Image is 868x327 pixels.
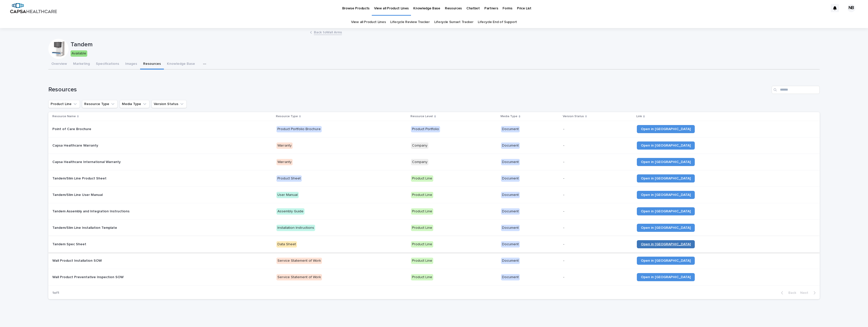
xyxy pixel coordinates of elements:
[637,257,695,265] a: Open in [GEOGRAPHIC_DATA]
[641,193,691,197] span: Open in [GEOGRAPHIC_DATA]
[563,114,584,119] p: Version Status
[411,159,428,165] div: Company
[563,275,633,279] p: -
[798,291,820,295] button: Next
[48,121,820,137] tr: Point of Care BrochurePoint of Care Brochure Product Portfolio BrochureProduct PortfolioDocument-...
[501,208,520,215] div: Document
[501,126,520,132] div: Document
[10,3,57,13] img: B5p4sRfuTuC72oLToeu7
[48,203,820,220] tr: Tandem Assembly and Integration InstructionsTandem Assembly and Integration Instructions Assembly...
[637,158,695,166] a: Open in [GEOGRAPHIC_DATA]
[563,193,633,197] p: -
[641,242,691,246] span: Open in [GEOGRAPHIC_DATA]
[52,159,122,164] p: Capsa Healthcare International Warranty
[637,174,695,182] a: Open in [GEOGRAPHIC_DATA]
[52,208,131,214] p: Tandem Assembly and Integration Instructions
[52,175,107,181] p: Tandem/Slim Line Product Sheet
[641,127,691,131] span: Open in [GEOGRAPHIC_DATA]
[563,259,633,263] p: -
[122,59,140,70] button: Images
[52,225,118,230] p: Tandem/Slim Line Installation Template
[637,125,695,133] a: Open in [GEOGRAPHIC_DATA]
[120,100,149,108] button: Media Type
[93,59,122,70] button: Specifications
[641,275,691,279] span: Open in [GEOGRAPHIC_DATA]
[276,175,302,182] div: Product Sheet
[641,177,691,180] span: Open in [GEOGRAPHIC_DATA]
[641,259,691,262] span: Open in [GEOGRAPHIC_DATA]
[411,126,440,132] div: Product Portfolio
[563,176,633,181] p: -
[48,170,820,187] tr: Tandem/Slim Line Product SheetTandem/Slim Line Product Sheet Product SheetProduct LineDocument-Op...
[52,258,103,263] p: Wall Product Installation SOW
[411,175,433,182] div: Product Line
[847,4,855,12] div: NB
[276,241,297,248] div: Data Sheet
[276,114,298,119] p: Resource Type
[82,100,118,108] button: Resource Type
[48,287,63,299] p: 1 of 1
[48,154,820,170] tr: Capsa Healthcare International WarrantyCapsa Healthcare International Warranty WarrantyCompanyDoc...
[641,160,691,164] span: Open in [GEOGRAPHIC_DATA]
[501,258,520,264] div: Document
[48,100,80,108] button: Product Line
[164,59,198,70] button: Knowledge Base
[276,225,315,231] div: Installation Instructions
[276,258,322,264] div: Service Statement of Work
[52,142,99,148] p: Capsa Healthcare Warranty
[501,142,520,149] div: Document
[637,273,695,281] a: Open in [GEOGRAPHIC_DATA]
[637,191,695,199] a: Open in [GEOGRAPHIC_DATA]
[501,225,520,231] div: Document
[71,41,818,48] p: Tandem
[52,192,104,197] p: Tandem/Slim Line User Manual
[563,209,633,214] p: -
[563,242,633,247] p: -
[276,159,293,165] div: Warranty
[48,137,820,154] tr: Capsa Healthcare WarrantyCapsa Healthcare Warranty WarrantyCompanyDocument-Open in [GEOGRAPHIC_DATA]
[276,208,305,215] div: Assembly Guide
[48,236,820,253] tr: Tandem Spec SheetTandem Spec Sheet Data SheetProduct LineDocument-Open in [GEOGRAPHIC_DATA]
[777,291,798,295] button: Back
[411,208,433,215] div: Product Line
[52,114,76,119] p: Resource Name
[48,86,770,93] h1: Resources
[501,175,520,182] div: Document
[563,144,633,148] p: -
[411,192,433,198] div: Product Line
[563,160,633,164] p: -
[410,114,433,119] p: Resource Level
[501,192,520,198] div: Document
[563,226,633,230] p: -
[276,126,322,132] div: Product Portfolio Brochure
[48,220,820,236] tr: Tandem/Slim Line Installation TemplateTandem/Slim Line Installation Template Installation Instruc...
[772,86,820,94] input: Search
[641,144,691,147] span: Open in [GEOGRAPHIC_DATA]
[411,274,433,280] div: Product Line
[314,29,342,35] a: Back toWall Arms
[52,126,92,131] p: Point of Care Brochure
[637,240,695,248] a: Open in [GEOGRAPHIC_DATA]
[411,225,433,231] div: Product Line
[48,253,820,269] tr: Wall Product Installation SOWWall Product Installation SOW Service Statement of WorkProduct LineD...
[48,59,70,70] button: Overview
[501,159,520,165] div: Document
[71,50,87,57] div: Available
[276,142,293,149] div: Warranty
[641,210,691,213] span: Open in [GEOGRAPHIC_DATA]
[140,59,164,70] button: Resources
[48,269,820,285] tr: Wall Product Preventative Inspection SOWWall Product Preventative Inspection SOW Service Statemen...
[276,192,299,198] div: User Manual
[563,127,633,131] p: -
[785,291,796,295] span: Back
[434,16,473,28] a: Lifecycle Sunset Tracker
[501,274,520,280] div: Document
[52,274,125,279] p: Wall Product Preventative Inspection SOW
[501,114,517,119] p: Media Type
[637,224,695,232] a: Open in [GEOGRAPHIC_DATA]
[637,141,695,150] a: Open in [GEOGRAPHIC_DATA]
[52,241,87,247] p: Tandem Spec Sheet
[636,114,642,119] p: Link
[351,16,386,28] a: View all Product Lines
